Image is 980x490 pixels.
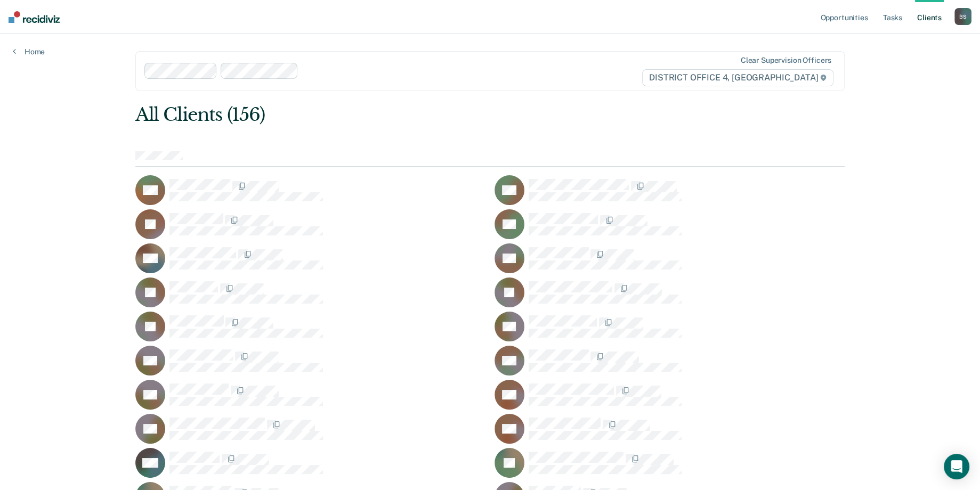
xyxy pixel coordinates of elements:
span: DISTRICT OFFICE 4, [GEOGRAPHIC_DATA] [642,69,833,86]
div: Open Intercom Messenger [944,454,969,479]
button: BS [954,8,971,25]
div: All Clients (156) [135,104,703,126]
a: Home [13,47,45,56]
div: Clear supervision officers [741,56,831,65]
div: B S [954,8,971,25]
img: Recidiviz [9,11,60,23]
